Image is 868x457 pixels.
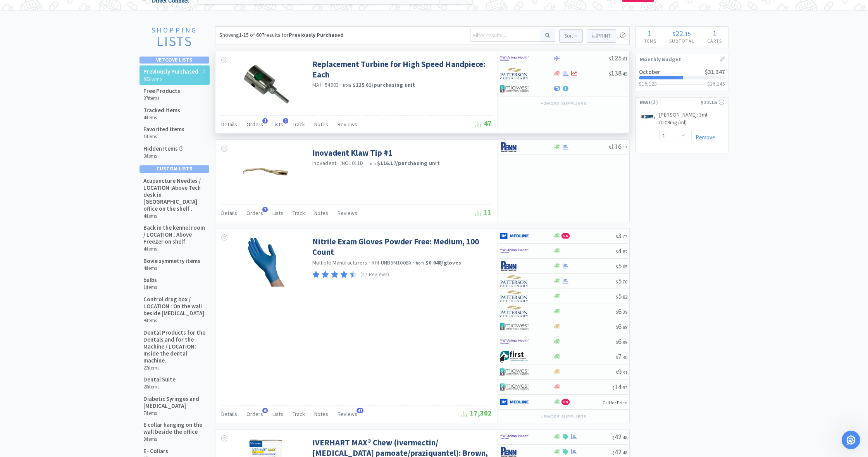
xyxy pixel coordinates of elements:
[338,411,357,417] span: Reviews
[675,28,683,38] span: 22
[622,71,627,77] span: . 45
[314,210,328,216] span: Notes
[537,411,591,422] button: +5more suppliers
[221,121,237,128] span: Details
[500,396,529,408] img: a646391c64b94eb2892348a965bf03f3_134.png
[500,68,529,79] img: f5e969b455434c6296c6d81ef179fa71_3.png
[640,54,724,64] h1: Monthly Budget
[616,231,627,240] span: 3
[622,144,627,150] span: . 17
[622,264,627,270] span: . 05
[272,411,283,417] span: Lists
[416,260,424,266] span: from
[143,329,206,364] h5: Dental Products for the Dentals and for the Machine / LOCATION: Inside the dental machine.
[622,249,627,254] span: . 82
[616,234,618,239] span: $
[500,245,529,257] img: f6b2451649754179b5b4e0c70c3f7cb0_2.png
[143,95,180,101] h6: 37 items
[616,277,627,285] span: 5
[500,321,529,332] img: 4dd14cff54a648ac9e977f0c5da9bc2e_5.png
[462,409,492,417] span: 17,302
[139,85,210,104] a: Free Products 37items
[640,98,650,107] span: MWI
[143,365,206,371] h6: 22 items
[356,408,363,413] span: 47
[622,309,627,315] span: . 39
[710,80,725,87] span: 16,145
[143,318,206,324] h6: 9 items
[537,98,591,109] button: +2more suppliers
[143,421,206,435] h5: E collar hanging on the wall beside the office
[143,153,183,159] h6: 3 items
[314,411,328,417] span: Notes
[143,134,184,140] h6: 1 items
[139,57,209,64] div: Vetcove Lists
[413,259,414,266] span: ·
[622,56,627,62] span: . 61
[219,31,344,39] div: Showing 1-15 of 607 results for
[143,145,183,152] h5: Hidden Items
[293,121,305,128] span: Track
[616,246,627,255] span: 4
[312,148,393,158] a: Inovadent Klaw Tip #1
[241,236,291,287] img: 879d0e33babc4495893ccb1a79c929b2_163337.png
[616,339,618,345] span: $
[262,118,268,124] span: 1
[713,28,716,38] span: 1
[272,121,283,128] span: Lists
[622,339,627,345] span: . 99
[650,98,701,106] span: ( 1 )
[609,144,611,150] span: $
[367,161,376,166] span: from
[312,236,490,258] a: Nitrile Exam Gloves Powder Free: Medium, 100 Count
[616,354,618,360] span: $
[312,81,321,88] a: MAI
[612,435,615,440] span: $
[139,26,209,53] a: ShoppingLists
[622,385,627,390] span: . 97
[616,261,627,270] span: 5
[143,76,198,82] h6: 622 items
[842,431,860,449] iframe: Intercom live chat
[425,259,461,266] strong: $0.048 / gloves
[143,34,205,49] h2: Lists
[139,165,209,172] div: Custom Lists
[636,64,728,91] a: October$31,347$16,123$16,145
[500,351,529,363] img: 67d67680309e4a0bb49a5ff0391dcc42_6.png
[692,134,715,141] a: Remove
[500,260,529,272] img: e1133ece90fa4a959c5ae41b0808c578_9.png
[663,29,701,37] div: .
[341,160,363,167] span: INO1011D
[143,436,206,442] h6: 8 items
[500,83,529,94] img: 4dd14cff54a648ac9e977f0c5da9bc2e_5.png
[500,275,529,287] img: f5e969b455434c6296c6d81ef179fa71_3.png
[143,284,157,290] h6: 1 items
[470,29,540,42] input: Filter results...
[246,121,263,128] span: Orders
[143,277,157,283] h5: bulbs
[372,259,412,266] span: RHI-UNB5M100BX
[622,234,627,239] span: . 77
[293,210,305,216] span: Track
[609,53,627,62] span: 125
[365,160,366,167] span: ·
[612,450,615,455] span: $
[241,148,291,198] img: 54d8074a89f7444d99123451f4eef131_643748.png
[622,354,627,360] span: . 30
[562,234,569,238] span: CB
[707,81,725,86] h3: $
[663,37,701,45] h4: Subtotal
[322,81,324,88] span: ·
[639,80,657,87] span: $16,123
[562,400,569,404] span: CB
[241,59,291,109] img: b8dbcd822d234f058d335b6a6cfa6366_355651.png
[293,411,305,417] span: Track
[338,210,357,216] span: Reviews
[343,82,351,88] span: from
[289,31,344,38] strong: Previously Purchased
[609,142,627,151] span: 116
[143,265,200,271] h6: 4 items
[369,259,370,266] span: ·
[612,382,627,391] span: 14
[616,309,618,315] span: $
